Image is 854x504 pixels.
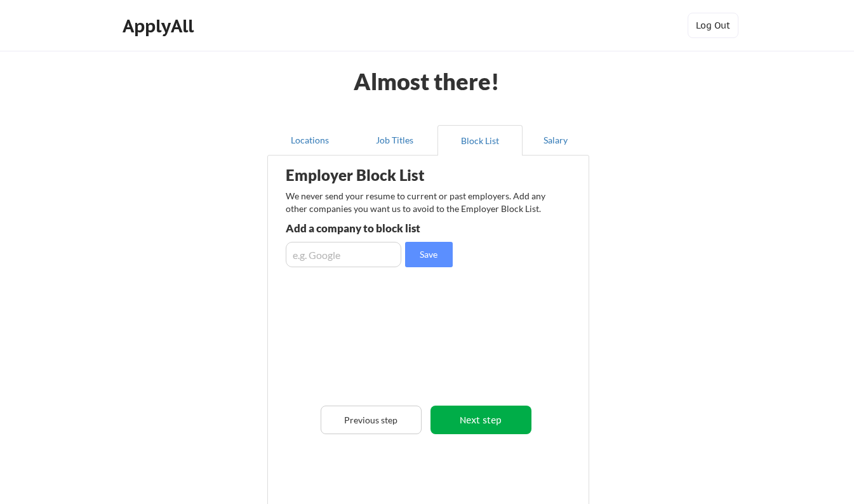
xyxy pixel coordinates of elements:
button: Block List [437,125,523,156]
button: Save [405,242,453,267]
button: Next step [430,406,531,434]
button: Log Out [688,13,738,38]
div: Add a company to block list [286,223,472,234]
button: Previous step [321,406,422,434]
button: Locations [267,125,352,156]
input: e.g. Google [286,242,401,267]
div: We never send your resume to current or past employers. Add any other companies you want us to av... [286,190,553,215]
button: Salary [523,125,589,156]
button: Job Titles [352,125,437,156]
div: ApplyAll [123,15,197,37]
div: Employer Block List [286,168,485,183]
div: Almost there! [338,70,515,93]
